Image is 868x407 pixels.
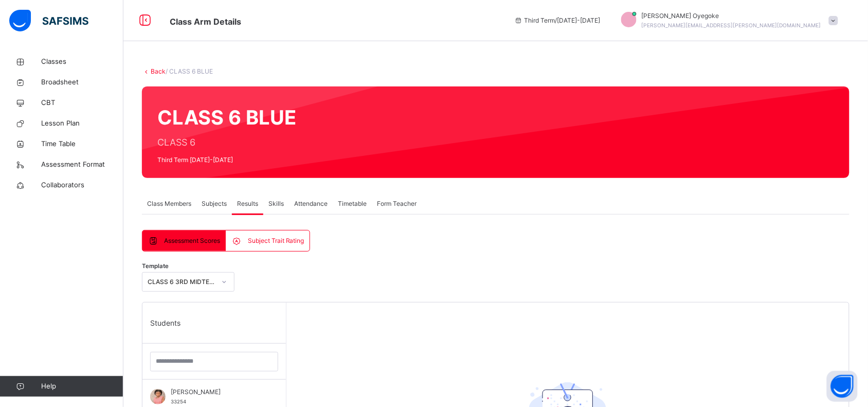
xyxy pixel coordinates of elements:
span: Subjects [202,199,227,208]
span: Assessment Format [41,160,123,170]
span: [PERSON_NAME] [171,387,263,397]
span: [PERSON_NAME][EMAIL_ADDRESS][PERSON_NAME][DOMAIN_NAME] [642,22,821,28]
span: Help [41,381,123,392]
span: Lesson Plan [41,118,123,129]
span: Collaborators [41,180,123,190]
span: Subject Trait Rating [248,236,304,245]
span: Classes [41,57,123,67]
span: Class Arm Details [170,16,241,27]
span: Timetable [338,199,367,208]
span: session/term information [514,16,601,25]
span: Template [142,262,169,271]
span: CBT [41,98,123,108]
span: 33254 [171,399,186,404]
span: Attendance [294,199,328,208]
div: OlusegunOyegoke [611,11,843,30]
span: Results [237,199,258,208]
span: / CLASS 6 BLUE [166,67,213,75]
div: CLASS 6 3RD MIDTERM([DATE]-[DATE]) [148,277,215,287]
img: safsims [9,10,88,31]
a: Back [151,67,166,75]
div: Select a Student [475,356,660,377]
span: Time Table [41,139,123,149]
span: Skills [268,199,284,208]
img: 33254.png [150,389,166,404]
button: Open asap [827,371,858,402]
span: [PERSON_NAME] Oyegoke [642,11,821,21]
span: Form Teacher [377,199,417,208]
span: Students [150,317,180,328]
span: Broadsheet [41,77,123,87]
span: Class Members [147,199,191,208]
span: Assessment Scores [164,236,220,245]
